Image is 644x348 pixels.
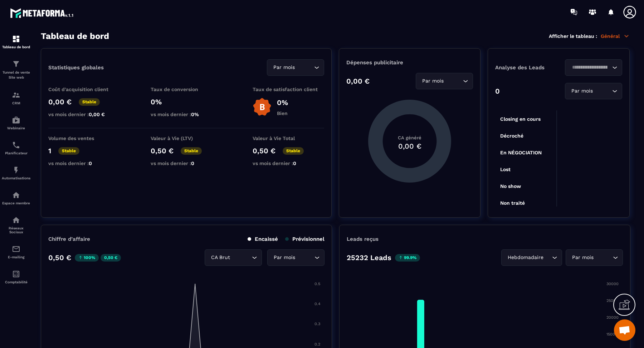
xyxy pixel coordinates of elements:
input: Search for option [445,77,461,85]
span: Par mois [272,254,297,262]
input: Search for option [231,254,250,262]
p: 0,50 € [101,254,121,262]
p: 0% [151,98,222,106]
p: Volume des ventes [48,135,120,141]
p: Prévisionnel [285,236,325,242]
a: social-networksocial-networkRéseaux Sociaux [2,210,30,239]
p: Analyse des Leads [495,64,559,71]
p: Valeur à Vie (LTV) [151,135,222,141]
p: Espace membre [2,201,30,205]
img: formation [12,60,20,68]
img: accountant [12,270,20,278]
p: Général [601,33,630,39]
p: Planificateur [2,151,30,155]
p: vs mois dernier : [151,160,222,166]
span: Par mois [272,64,296,71]
span: 0 [293,160,296,166]
p: Bien [277,110,288,116]
div: Search for option [267,249,325,266]
div: Search for option [566,249,623,266]
p: Stable [58,147,79,155]
p: Comptabilité [2,280,30,284]
p: Réseaux Sociaux [2,226,30,234]
p: Tunnel de vente Site web [2,70,30,80]
span: 0,00 € [89,111,105,117]
p: 99.9% [395,254,420,262]
p: vs mois dernier : [253,160,324,166]
p: Coût d'acquisition client [48,86,120,92]
span: Par mois [420,77,445,85]
p: 25232 Leads [347,253,391,262]
a: formationformationTableau de bord [2,29,30,54]
p: 0% [277,98,288,107]
h3: Tableau de bord [41,31,109,41]
a: automationsautomationsAutomatisations [2,160,30,185]
p: Stable [79,98,100,106]
p: 0 [495,87,500,95]
span: Par mois [570,254,595,262]
span: Par mois [570,87,594,95]
div: Open chat [614,319,635,341]
div: Search for option [565,83,622,99]
img: social-network [12,216,20,224]
p: Chiffre d’affaire [48,236,90,242]
p: 0,50 € [48,253,71,262]
a: schedulerschedulerPlanificateur [2,135,30,160]
p: Stable [181,147,202,155]
img: formation [12,35,20,43]
img: scheduler [12,141,20,149]
span: CA Brut [209,254,231,262]
p: Statistiques globales [48,64,104,71]
input: Search for option [594,87,610,95]
tspan: 0.2 [314,342,320,347]
span: 0% [191,111,199,117]
img: logo [10,6,74,19]
tspan: 20000 [606,315,619,320]
img: formation [12,91,20,99]
tspan: Lost [500,166,511,172]
p: vs mois dernier : [48,160,120,166]
tspan: Non traité [500,200,525,206]
div: Search for option [565,59,622,76]
img: automations [12,166,20,174]
input: Search for option [296,64,312,71]
tspan: No show [500,183,521,189]
p: 0,00 € [346,77,370,85]
img: automations [12,191,20,199]
p: 0,50 € [151,146,174,155]
p: CRM [2,101,30,105]
a: formationformationCRM [2,85,30,110]
input: Search for option [545,254,550,262]
p: Webinaire [2,126,30,130]
input: Search for option [297,254,313,262]
div: Search for option [416,73,473,89]
p: Taux de conversion [151,86,222,92]
tspan: Closing en cours [500,116,541,122]
p: 0,00 € [48,98,72,106]
p: 100% [75,254,99,262]
tspan: En NÉGOCIATION [500,150,542,155]
div: Search for option [205,249,262,266]
p: Valeur à Vie Total [253,135,324,141]
input: Search for option [595,254,611,262]
a: accountantaccountantComptabilité [2,264,30,289]
p: Encaissé [248,236,278,242]
tspan: Décroché [500,133,523,139]
tspan: 15000 [606,332,618,337]
span: Hebdomadaire [506,254,545,262]
div: Search for option [267,59,324,76]
tspan: 30000 [606,282,619,286]
p: Dépenses publicitaire [346,59,473,66]
tspan: 0.4 [314,302,321,306]
p: Stable [283,147,304,155]
p: 0,50 € [253,146,275,155]
a: formationformationTunnel de vente Site web [2,54,30,85]
a: automationsautomationsEspace membre [2,185,30,210]
p: Afficher le tableau : [549,33,597,39]
p: vs mois dernier : [151,111,222,117]
img: email [12,245,20,253]
a: emailemailE-mailing [2,239,30,264]
div: Search for option [501,249,562,266]
a: automationsautomationsWebinaire [2,110,30,135]
tspan: 0.5 [314,282,320,286]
